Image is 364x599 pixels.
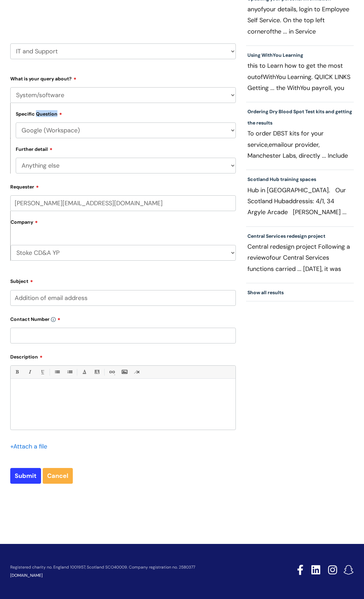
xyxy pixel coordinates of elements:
[10,441,51,452] div: Attach a file
[133,368,141,376] a: Remove formatting (Ctrl-\)
[247,289,284,296] a: Show all results
[247,108,352,126] a: Ordering Dry Blood Spot Test kits and getting the results
[10,565,266,570] p: Registered charity no. England 1001957, Scotland SCO40009. Company registration no. 2580377
[120,368,129,376] a: Insert Image...
[10,442,13,451] span: +
[53,368,61,376] a: • Unordered List (Ctrl-Shift-7)
[266,27,272,36] span: of
[257,73,263,81] span: of
[10,74,236,82] label: What is your query about?
[247,241,352,274] p: Central redesign project Following a review our Central Services functions carried ... [DATE], it...
[13,368,21,376] a: Bold (Ctrl-B)
[107,368,116,376] a: Link
[51,317,56,322] img: info-icon.svg
[10,182,236,190] label: Requester
[247,60,352,93] p: this to Learn how to get the most out WithYou Learning. QUICK LINKS Getting ... the WithYou payro...
[247,176,316,182] a: Scotland Hub training spaces
[247,233,325,239] a: Central Services redesign project
[247,52,303,58] a: Using WithYou Learning
[247,4,352,37] p: any your details, login to Employee Self Service. On the top left corner the ... in Service benef...
[257,5,263,13] span: of
[25,368,34,376] a: Italic (Ctrl-I)
[93,368,101,376] a: Back Color
[269,141,284,149] span: email
[10,468,41,484] input: Submit
[16,110,62,117] label: Specific Question
[247,185,352,218] p: Hub in [GEOGRAPHIC_DATA]. Our Scotland Hub is: 4/1, 34 Argyle Arcade [PERSON_NAME] ... capacity 2...
[65,368,74,376] a: 1. Ordered List (Ctrl-Shift-8)
[247,128,352,161] p: To order DBST kits for your service, our provider, Manchester Labs, directly ... Include in the y...
[43,468,73,484] a: Cancel
[11,217,236,232] label: Company
[285,197,308,205] span: address
[38,368,46,376] a: Underline(Ctrl-U)
[10,573,43,578] a: [DOMAIN_NAME]
[10,9,236,21] h2: Select issue type
[10,314,236,322] label: Contact Number
[10,276,236,284] label: Subject
[10,195,236,211] input: Email
[266,253,272,262] span: of
[10,352,236,360] label: Description
[16,145,53,152] label: Further detail
[80,368,89,376] a: Font Color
